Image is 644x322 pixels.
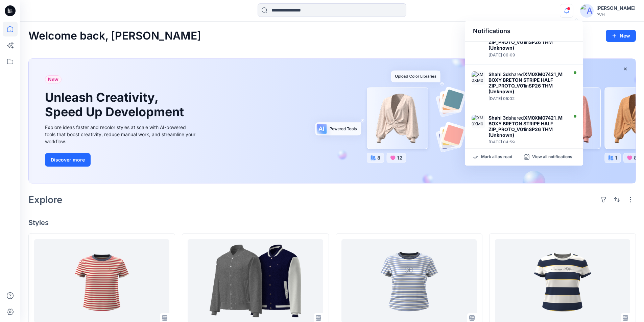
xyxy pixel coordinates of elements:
button: Discover more [45,153,91,167]
div: shared in [488,115,566,138]
button: New [606,30,636,42]
strong: SP26 THM (Unknown) [488,83,553,94]
h4: Styles [28,219,636,227]
div: Friday, August 29, 2025 04:59 [488,140,566,145]
div: [PERSON_NAME] [596,4,636,12]
div: Friday, August 29, 2025 05:02 [488,96,566,101]
strong: Shahi 3d [488,115,509,121]
strong: Shahi 3d [488,71,509,77]
p: Mark all as read [481,154,512,160]
strong: SP26 THM (Unknown) [488,39,553,51]
img: avatar [580,4,594,18]
img: XM0XM07421_M BOXY BRETON STRIPE HALF ZIP_PROTO_V01 [472,71,485,85]
strong: XM0XM07421_M BOXY BRETON STRIPE HALF ZIP_PROTO_V01 [488,71,563,89]
img: XM0XM07421_M BOXY BRETON STRIPE HALF ZIP_PROTO_V01 [472,115,485,128]
span: New [48,75,58,83]
div: shared in [488,71,566,94]
div: Notifications [465,21,583,42]
strong: XM0XM07421_M BOXY BRETON STRIPE HALF ZIP_PROTO_V01 [488,115,563,132]
h2: Welcome back, [PERSON_NAME] [28,30,201,42]
h1: Unleash Creativity, Speed Up Development [45,90,187,119]
div: Friday, August 29, 2025 06:09 [488,53,566,57]
div: PVH [596,12,636,17]
div: Explore ideas faster and recolor styles at scale with AI-powered tools that boost creativity, red... [45,124,197,145]
p: View all notifications [532,154,572,160]
a: Discover more [45,153,197,167]
h2: Explore [28,194,63,205]
strong: SP26 THM (Unknown) [488,126,553,138]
